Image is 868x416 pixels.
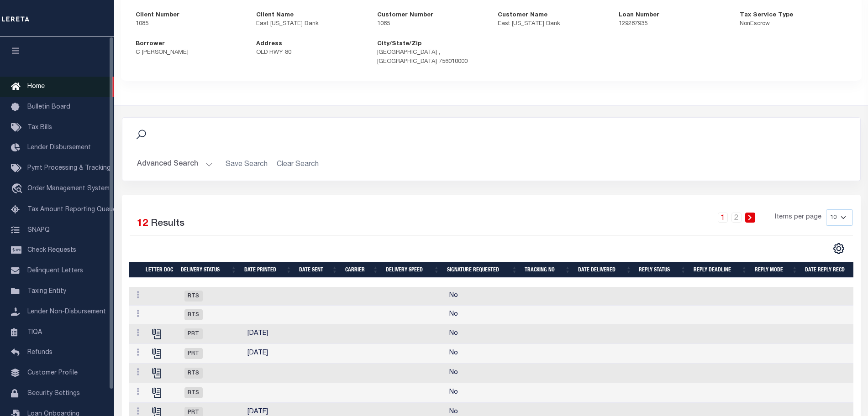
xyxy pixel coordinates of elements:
td: No [446,306,523,324]
th: Date Sent: activate to sort column ascending [295,262,341,278]
label: Client Name [256,11,294,20]
th: Reply Status: activate to sort column ascending [635,262,690,278]
span: RTS [184,291,203,302]
span: SNAPQ [27,227,50,233]
span: Refunds [27,349,53,356]
td: No [446,383,523,403]
th: Carrier: activate to sort column ascending [342,262,382,278]
th: LETTER DOC [142,262,177,278]
label: Loan Number [619,11,659,20]
span: RTS [184,309,203,320]
td: No [446,344,523,364]
span: PRT [184,348,203,359]
p: OLD HWY 80 [256,48,363,57]
th: Signature Requested: activate to sort column ascending [443,262,521,278]
span: PRT [184,328,203,339]
th: Date Delivered: activate to sort column ascending [574,262,636,278]
p: 1085 [377,20,484,29]
p: NonEscrow [740,20,847,29]
label: Address [256,40,282,49]
span: Items per page [775,213,821,223]
span: RTS [184,387,203,398]
span: Check Requests [27,247,76,254]
td: [DATE] [244,324,299,344]
label: Borrower [136,40,165,49]
p: 129287935 [619,20,726,29]
span: Tax Bills [27,125,52,131]
span: Delinquent Letters [27,268,83,274]
label: Client Number [136,11,179,20]
p: East [US_STATE] Bank [256,20,363,29]
label: Customer Name [498,11,547,20]
a: 1 [718,213,728,223]
button: Advanced Search [137,156,213,173]
label: Customer Number [377,11,433,20]
span: Lender Disbursement [27,145,91,151]
th: Delivery Status: activate to sort column ascending [177,262,241,278]
a: 2 [731,213,742,223]
span: Pymt Processing & Tracking [27,165,110,172]
span: Lender Non-Disbursement [27,309,106,315]
span: 12 [137,219,148,229]
label: Tax Service Type [740,11,793,20]
span: RTS [184,368,203,379]
th: Reply Deadline: activate to sort column ascending [690,262,751,278]
span: Taxing Entity [27,288,66,295]
th: Delivery Speed: activate to sort column ascending [382,262,443,278]
p: [GEOGRAPHIC_DATA] , [GEOGRAPHIC_DATA] 756010000 [377,48,484,66]
span: Bulletin Board [27,104,70,110]
td: No [446,287,523,306]
th: Tracking No: activate to sort column ascending [521,262,574,278]
span: TIQA [27,329,42,335]
td: [DATE] [244,344,299,364]
p: East [US_STATE] Bank [498,20,605,29]
label: City/State/Zip [377,40,421,49]
span: Order Management System [27,186,110,192]
td: No [446,324,523,344]
th: Reply Mode: activate to sort column ascending [751,262,801,278]
th: Date Reply Recd: activate to sort column ascending [801,262,865,278]
th: Date Printed: activate to sort column ascending [241,262,296,278]
span: Home [27,83,45,90]
span: Tax Amount Reporting Queue [27,207,116,213]
th: &nbsp; [129,262,142,278]
span: Customer Profile [27,370,78,376]
p: C [PERSON_NAME] [136,48,243,57]
span: Security Settings [27,390,80,397]
label: Results [151,217,184,231]
p: 1085 [136,20,243,29]
td: No [446,364,523,383]
i: travel_explore [11,183,26,195]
